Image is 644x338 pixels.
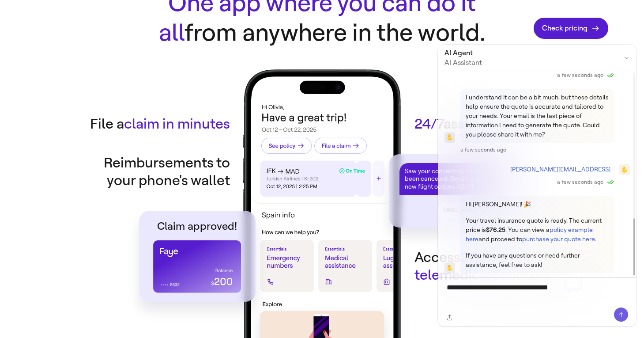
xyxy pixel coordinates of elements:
[510,166,610,173] a: [PERSON_NAME][EMAIL_ADDRESS]
[534,18,608,39] a: Check pricing
[486,226,505,234] strong: $76.25
[82,154,230,190] div: Reimbursements to your phone's wallet
[414,115,512,133] div: assistance
[557,72,603,79] span: a few seconds ago
[124,116,230,132] strong: claim in minutes
[444,58,609,67] span: AI Assistant
[466,226,593,243] a: policy example here
[466,200,609,209] p: Hi [PERSON_NAME]! 🎉
[460,146,507,153] span: a few seconds ago
[414,116,444,132] strong: 24/7
[466,93,609,139] p: I understand it can be a bit much, but these details help ensure the quote is accurate and tailor...
[399,163,498,195] div: Saw your connecting flight’s been canceled. Sending you new flight options ASAP!
[414,249,563,284] div: Access doctors
[466,216,609,244] p: Your travel insurance quote is ready. The current price is . You can view a and proceed to .
[460,277,507,284] span: a few seconds ago
[90,115,230,133] div: File a
[522,235,595,243] a: purchase your quote here
[466,251,609,270] p: If you have any questions or need further assistance, feel free to ask!
[414,249,500,283] strong: 20K+ telemedicine
[157,220,237,233] h2: Claim approved!
[557,178,603,186] span: a few seconds ago
[444,48,609,58] span: AI Agent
